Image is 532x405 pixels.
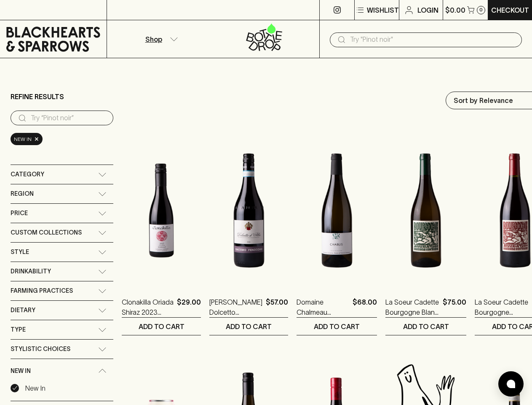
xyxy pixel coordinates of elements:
div: Type [11,320,113,339]
p: Sort by Relevance [454,95,513,105]
img: Domaine Chalmeau Chablis 2022 [297,137,377,284]
p: Wishlist [367,5,399,15]
div: Drinkability [11,262,113,281]
span: Price [11,208,28,219]
p: 0 [479,8,483,12]
div: New In [11,359,113,383]
span: New In [14,135,32,143]
a: Clonakilla Oriada Shiraz 2023 375ml [122,297,174,317]
input: Try “Pinot noir” [31,111,107,125]
p: $68.00 [353,297,377,317]
img: Giacomo Fenocchio Dolcetto d'Alba 2024 [209,137,288,284]
p: ⠀ [107,5,114,15]
span: Dietary [11,305,35,316]
img: Clonakilla Oriada Shiraz 2023 375ml [122,137,201,284]
p: $75.00 [443,297,466,317]
span: Drinkability [11,266,51,277]
div: Region [11,184,113,203]
button: ADD TO CART [209,318,288,335]
span: Stylistic Choices [11,344,70,354]
img: bubble-icon [507,380,515,388]
span: New In [11,366,31,376]
p: New In [25,383,45,393]
div: Style [11,243,113,262]
p: ADD TO CART [226,321,272,332]
p: ADD TO CART [139,321,184,332]
p: ADD TO CART [314,321,360,332]
p: Shop [145,34,162,44]
span: Type [11,324,26,335]
span: Style [11,247,29,257]
div: Custom Collections [11,223,113,242]
p: Checkout [491,5,529,15]
button: Shop [107,20,213,58]
span: Custom Collections [11,227,82,238]
button: ADD TO CART [297,318,377,335]
p: $57.00 [266,297,288,317]
button: ADD TO CART [122,318,201,335]
span: Region [11,189,34,199]
input: Try "Pinot noir" [350,33,515,46]
div: Price [11,204,113,223]
p: $0.00 [445,5,465,15]
span: Farming Practices [11,286,73,296]
p: $29.00 [177,297,201,317]
a: La Soeur Cadette Bourgogne Blanc 2023 [385,297,439,317]
a: La Soeur Cadette Bourgogne Rouge 2023 [475,297,528,317]
div: Stylistic Choices [11,340,113,359]
button: ADD TO CART [385,318,466,335]
div: Dietary [11,301,113,320]
div: Farming Practices [11,281,113,300]
a: [PERSON_NAME] Dolcetto [PERSON_NAME] 2024 [209,297,262,317]
img: La Soeur Cadette Bourgogne Blanc 2023 [385,137,466,284]
span: × [34,135,39,143]
span: Category [11,169,44,180]
p: Login [417,5,438,15]
div: Category [11,165,113,184]
p: ADD TO CART [403,321,449,332]
p: Refine Results [11,92,64,102]
a: Domaine Chalmeau Chablis 2022 [297,297,349,317]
